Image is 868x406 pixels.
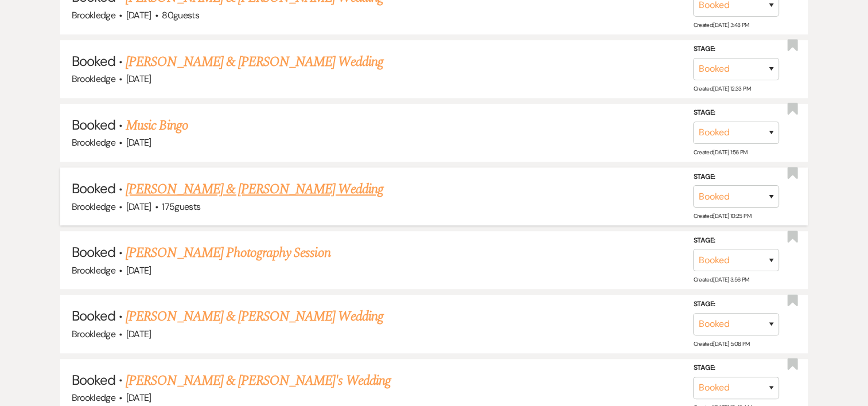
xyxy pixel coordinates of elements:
[72,392,116,404] span: Brookledge
[72,116,115,134] span: Booked
[72,371,115,389] span: Booked
[126,243,330,263] a: [PERSON_NAME] Photography Session
[72,201,116,213] span: Brookledge
[693,149,747,156] span: Created: [DATE] 1:56 PM
[162,9,199,21] span: 80 guests
[693,21,749,29] span: Created: [DATE] 3:48 PM
[72,73,116,85] span: Brookledge
[72,179,115,197] span: Booked
[126,306,383,327] a: [PERSON_NAME] & [PERSON_NAME] Wedding
[126,201,151,213] span: [DATE]
[126,328,151,340] span: [DATE]
[126,179,383,200] a: [PERSON_NAME] & [PERSON_NAME] Wedding
[72,243,115,261] span: Booked
[72,307,115,325] span: Booked
[72,328,116,340] span: Brookledge
[693,298,779,311] label: Stage:
[126,264,151,276] span: [DATE]
[693,170,779,183] label: Stage:
[72,136,116,149] span: Brookledge
[126,392,151,404] span: [DATE]
[693,339,749,347] span: Created: [DATE] 5:08 PM
[693,212,750,220] span: Created: [DATE] 10:25 PM
[126,370,391,391] a: [PERSON_NAME] & [PERSON_NAME]'s Wedding
[72,264,116,276] span: Brookledge
[126,73,151,85] span: [DATE]
[126,9,151,21] span: [DATE]
[693,43,779,56] label: Stage:
[126,115,188,136] a: Music Bingo
[162,201,200,213] span: 175 guests
[126,52,383,72] a: [PERSON_NAME] & [PERSON_NAME] Wedding
[693,362,779,374] label: Stage:
[72,52,115,70] span: Booked
[693,107,779,119] label: Stage:
[126,136,151,149] span: [DATE]
[693,276,749,283] span: Created: [DATE] 3:56 PM
[693,85,750,92] span: Created: [DATE] 12:33 PM
[72,9,116,21] span: Brookledge
[693,235,779,247] label: Stage:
